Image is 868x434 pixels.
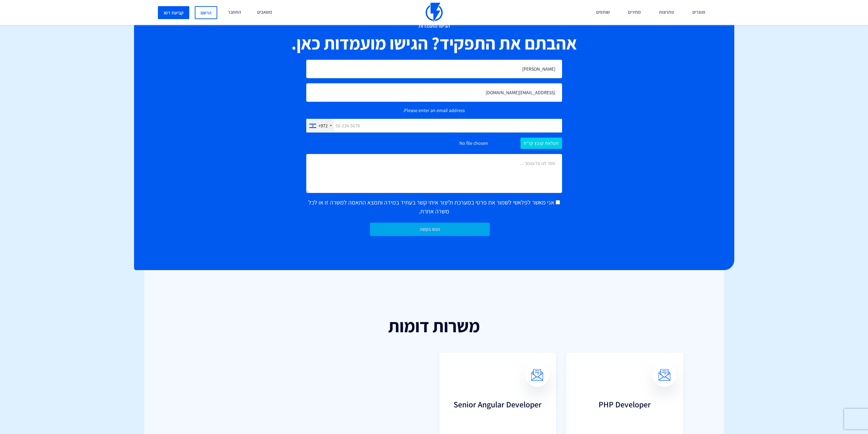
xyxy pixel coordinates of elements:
[168,22,700,30] span: הגישו מועמדות
[370,223,490,236] input: הגש בקשה
[308,198,556,215] span: אני מאשר לפלאשי לשמור את פרטי במערכת וליצור איתי קשר בעתיד במידה ותמצא התאמה למשרה זו או לכל משרה...
[531,369,543,381] img: email.svg
[573,400,676,427] h3: PHP Developer
[306,83,562,102] input: כתובת מייל
[195,6,217,19] a: הרשם
[658,369,670,381] img: email.svg
[180,316,688,336] h2: משרות דומות
[306,107,562,114] span: Please enter an email address.
[446,400,549,427] h3: Senior Angular Developer
[168,33,700,53] h2: אהבתם את התפקיד? הגישו מועמדות כאן.
[556,200,560,205] input: אני מאשר לפלאשי לשמור את פרטי במערכת וליצור איתי קשר בעתיד במידה ותמצא התאמה למשרה זו או לכל משרה...
[306,60,562,78] input: שם מלא
[306,119,562,132] input: 50-234-5678
[307,119,334,132] div: Israel (‫ישראל‬‎): +972
[158,6,189,19] a: קביעת דמו
[318,122,328,129] div: +972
